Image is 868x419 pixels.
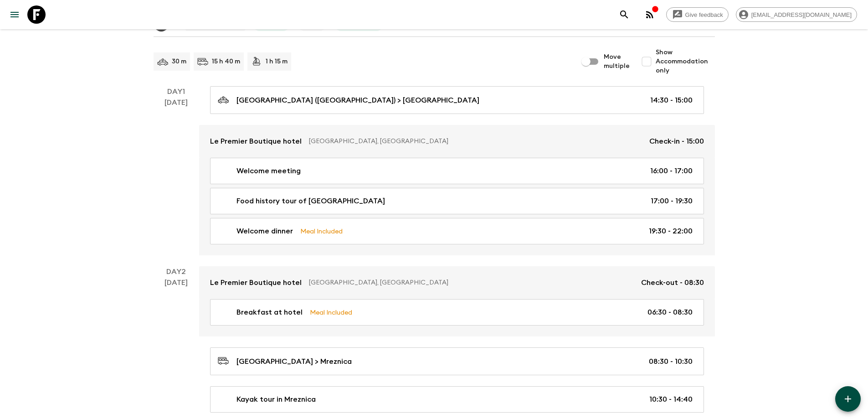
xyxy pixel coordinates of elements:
p: Le Premier Boutique hotel [210,277,302,288]
div: [EMAIL_ADDRESS][DOMAIN_NAME] [736,7,857,22]
a: Welcome dinnerMeal Included19:30 - 22:00 [210,218,704,244]
p: [GEOGRAPHIC_DATA] ([GEOGRAPHIC_DATA]) > [GEOGRAPHIC_DATA] [236,95,479,106]
p: [GEOGRAPHIC_DATA] > Mreznica [236,356,352,367]
p: 30 m [172,57,186,66]
p: 16:00 - 17:00 [650,166,693,176]
p: Meal Included [300,226,343,236]
p: 17:00 - 19:30 [651,196,693,207]
p: Meal Included [310,307,352,317]
a: Breakfast at hotelMeal Included06:30 - 08:30 [210,299,704,326]
p: 1 h 15 m [266,57,288,66]
p: Welcome meeting [236,166,301,176]
p: 06:30 - 08:30 [647,307,693,318]
a: Food history tour of [GEOGRAPHIC_DATA]17:00 - 19:30 [210,188,704,214]
span: Give feedback [680,11,728,18]
p: Le Premier Boutique hotel [210,136,302,147]
a: Kayak tour in Mreznica10:30 - 14:40 [210,386,704,413]
p: Breakfast at hotel [236,307,303,318]
p: Day 2 [154,266,199,277]
p: [GEOGRAPHIC_DATA], [GEOGRAPHIC_DATA] [309,278,634,287]
div: [DATE] [164,97,188,255]
p: 08:30 - 10:30 [649,356,693,367]
p: Day 1 [154,86,199,97]
p: Welcome dinner [236,226,293,237]
span: Show Accommodation only [656,48,715,75]
a: Give feedback [666,7,729,22]
p: Kayak tour in Mreznica [236,394,316,405]
p: Food history tour of [GEOGRAPHIC_DATA] [236,196,385,207]
p: 19:30 - 22:00 [649,226,693,237]
a: Le Premier Boutique hotel[GEOGRAPHIC_DATA], [GEOGRAPHIC_DATA]Check-out - 08:30 [199,266,715,299]
button: search adventures [615,5,633,24]
span: [EMAIL_ADDRESS][DOMAIN_NAME] [746,11,857,18]
a: [GEOGRAPHIC_DATA] > Mreznica08:30 - 10:30 [210,347,704,375]
p: 15 h 40 m [212,57,240,66]
a: Le Premier Boutique hotel[GEOGRAPHIC_DATA], [GEOGRAPHIC_DATA]Check-in - 15:00 [199,125,715,158]
button: menu [5,5,24,24]
p: 10:30 - 14:40 [649,394,693,405]
span: Move multiple [604,52,630,71]
p: Check-in - 15:00 [649,136,704,147]
p: 14:30 - 15:00 [650,95,693,106]
a: Welcome meeting16:00 - 17:00 [210,158,704,184]
p: Check-out - 08:30 [641,277,704,288]
a: [GEOGRAPHIC_DATA] ([GEOGRAPHIC_DATA]) > [GEOGRAPHIC_DATA]14:30 - 15:00 [210,86,704,114]
p: [GEOGRAPHIC_DATA], [GEOGRAPHIC_DATA] [309,137,642,146]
